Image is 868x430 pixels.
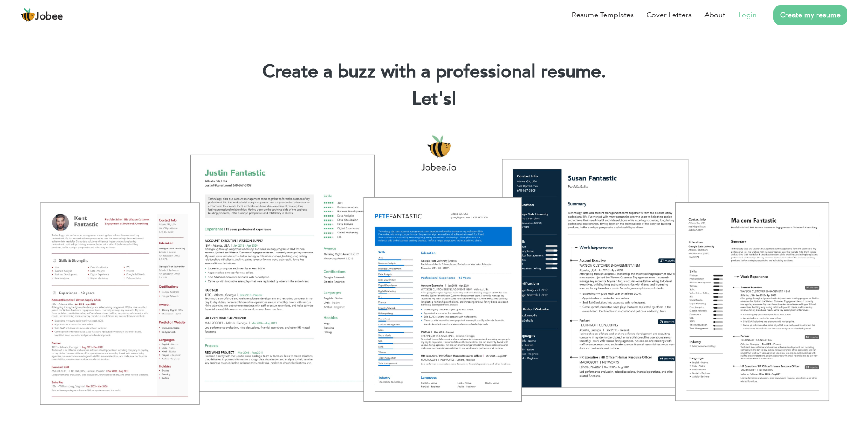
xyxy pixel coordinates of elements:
h2: Let's [14,87,854,111]
h1: Create a buzz with a professional resume. [14,60,854,84]
a: Login [738,10,757,20]
span: | [452,86,456,111]
a: Cover Letters [647,10,692,20]
a: Jobee [21,8,63,22]
a: About [704,10,725,20]
a: Create my resume [773,5,847,25]
img: jobee.io [21,8,35,22]
span: Jobee [35,12,63,22]
a: Resume Templates [572,10,634,20]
